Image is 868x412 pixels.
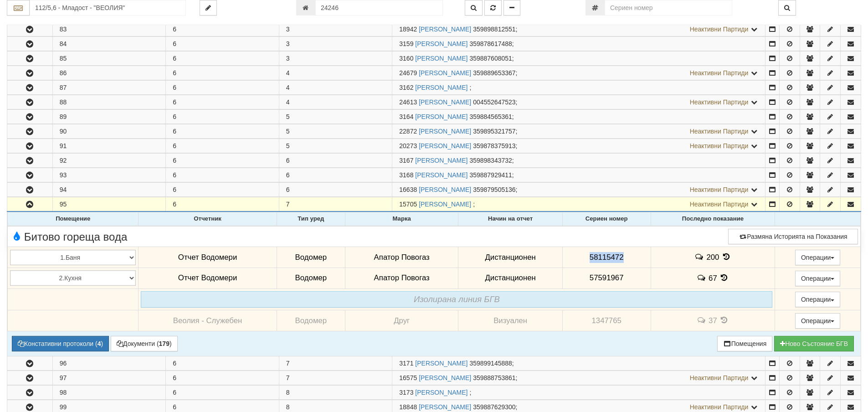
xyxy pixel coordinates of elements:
[694,252,706,261] span: История на забележките
[795,250,841,265] button: Операции
[469,55,512,62] span: 359887608051
[473,142,515,149] span: 359878375913
[173,316,242,325] span: Веолия - Служебен
[399,98,417,106] span: Партида №
[795,292,841,307] button: Операции
[458,268,562,288] td: Дистанционен
[52,139,166,153] td: 91
[709,274,717,283] span: 67
[52,95,166,109] td: 88
[473,98,515,106] span: 004552647523
[286,186,290,193] span: 6
[286,128,290,135] span: 5
[415,389,467,396] a: [PERSON_NAME]
[473,403,515,411] span: 359887629300
[399,374,417,381] span: Партида №
[286,201,290,208] span: 7
[690,374,749,381] span: Неактивни Партиди
[690,201,749,208] span: Неактивни Партиди
[415,171,467,179] a: [PERSON_NAME]
[399,389,413,396] span: Партида №
[166,139,279,153] td: 6
[52,371,166,385] td: 97
[392,197,765,212] td: ;
[399,69,417,77] span: Партида №
[399,157,413,164] span: Партида №
[717,336,773,351] button: Помещения
[286,113,290,120] span: 5
[719,273,729,282] span: История на показанията
[719,316,729,324] span: История на показанията
[392,66,765,80] td: ;
[795,313,841,329] button: Операции
[8,212,139,226] th: Помещение
[473,374,515,381] span: 359888753861
[286,142,290,149] span: 5
[690,128,749,135] span: Неактивни Партиди
[469,171,512,179] span: 359887929411
[52,168,166,182] td: 93
[166,154,279,168] td: 6
[392,95,765,109] td: ;
[392,183,765,197] td: ;
[166,66,279,80] td: 6
[166,110,279,124] td: 6
[399,55,413,62] span: Партида №
[166,22,279,36] td: 6
[286,26,290,33] span: 3
[178,253,237,262] span: Отчет Водомери
[277,268,345,288] td: Водомер
[52,51,166,66] td: 85
[399,26,417,33] span: Партида №
[52,124,166,139] td: 90
[419,128,471,135] a: [PERSON_NAME]
[286,403,290,411] span: 8
[159,340,169,347] b: 179
[415,157,467,164] a: [PERSON_NAME]
[345,310,458,331] td: Друг
[721,252,731,261] span: История на показанията
[697,273,709,282] span: История на забележките
[286,374,290,381] span: 7
[690,26,749,33] span: Неактивни Партиди
[728,229,858,244] button: Размяна Историята на Показания
[166,356,279,370] td: 6
[469,157,512,164] span: 359898343732
[178,273,237,282] span: Отчет Водомери
[419,26,471,33] a: [PERSON_NAME]
[286,84,290,91] span: 4
[392,385,765,399] td: ;
[286,157,290,164] span: 6
[286,98,290,106] span: 4
[399,142,417,149] span: Партида №
[399,128,417,135] span: Партида №
[419,374,471,381] a: [PERSON_NAME]
[286,360,290,367] span: 7
[399,403,417,411] span: Партида №
[458,310,562,331] td: Визуален
[52,385,166,399] td: 98
[419,403,471,411] a: [PERSON_NAME]
[458,247,562,268] td: Дистанционен
[590,273,624,282] span: 57591967
[651,212,775,226] th: Последно показание
[166,183,279,197] td: 6
[52,356,166,370] td: 96
[286,69,290,77] span: 4
[690,69,749,77] span: Неактивни Партиди
[415,360,467,367] a: [PERSON_NAME]
[399,113,413,120] span: Партида №
[345,268,458,288] td: Апатор Повогаз
[166,371,279,385] td: 6
[469,360,512,367] span: 359899145888
[473,128,515,135] span: 359895321757
[392,51,765,66] td: ;
[590,253,624,262] span: 58115472
[286,389,290,396] span: 8
[690,98,749,106] span: Неактивни Партиди
[473,26,515,33] span: 359898812551
[415,84,467,91] a: [PERSON_NAME]
[399,201,417,208] span: Партида №
[166,168,279,182] td: 6
[562,310,651,331] td: 1347765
